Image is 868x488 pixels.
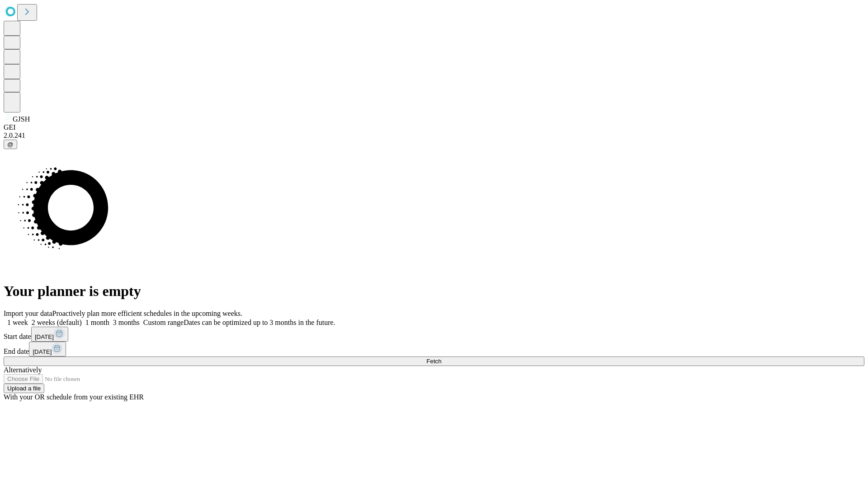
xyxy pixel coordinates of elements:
button: [DATE] [29,342,66,357]
h1: Your planner is empty [4,283,864,300]
div: Start date [4,327,864,342]
span: @ [7,141,14,148]
span: Fetch [426,358,441,365]
span: Import your data [4,310,52,317]
span: Proactively plan more efficient schedules in the upcoming weeks. [52,310,242,317]
span: 2 weeks (default) [32,319,82,326]
span: With your OR schedule from your existing EHR [4,393,144,401]
span: 3 months [113,319,140,326]
span: 1 month [85,319,109,326]
span: [DATE] [33,348,52,355]
div: End date [4,342,864,357]
span: GJSH [13,115,30,123]
button: [DATE] [31,327,68,342]
span: Dates can be optimized up to 3 months in the future. [184,319,335,326]
span: Alternatively [4,366,42,374]
span: Custom range [143,319,184,326]
div: GEI [4,123,864,131]
button: Upload a file [4,384,44,393]
button: Fetch [4,357,864,366]
button: @ [4,140,17,149]
span: [DATE] [35,333,54,340]
div: 2.0.241 [4,131,864,140]
span: 1 week [7,319,28,326]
